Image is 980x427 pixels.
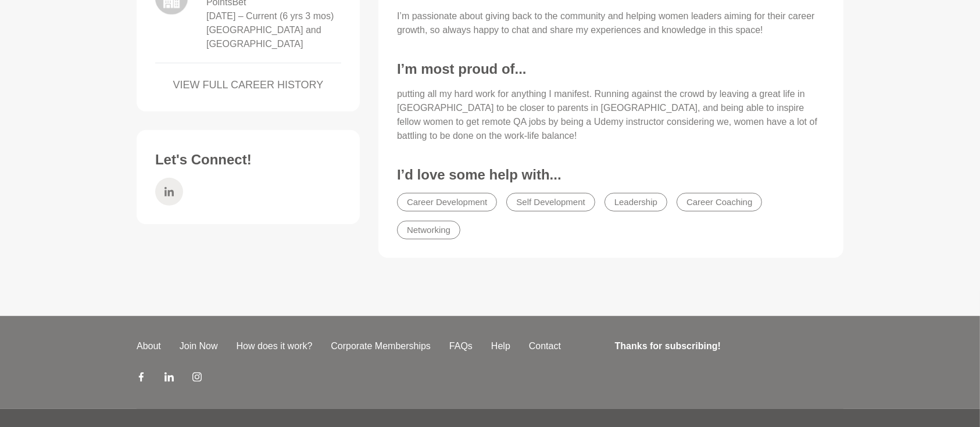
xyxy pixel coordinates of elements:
[397,87,825,143] p: putting all my hard work for anything I manifest. Running against the crowd by leaving a great li...
[164,372,174,386] a: LinkedIn
[440,339,482,353] a: FAQs
[206,11,334,21] time: [DATE] – Current (6 yrs 3 mos)
[397,166,825,184] h3: I’d love some help with...
[206,23,341,51] dd: [GEOGRAPHIC_DATA] and [GEOGRAPHIC_DATA]
[615,339,836,353] h4: Thanks for subscribing!
[206,9,334,23] dd: July 2019 – Current (6 yrs 3 mos)
[155,77,341,93] a: VIEW FULL CAREER HISTORY
[192,372,202,386] a: Instagram
[520,339,570,353] a: Contact
[482,339,520,353] a: Help
[127,339,170,353] a: About
[397,9,825,37] p: I’m passionate about giving back to the community and helping women leaders aiming for their care...
[170,339,227,353] a: Join Now
[321,339,440,353] a: Corporate Memberships
[155,178,183,206] a: LinkedIn
[137,372,146,386] a: Facebook
[155,151,341,168] h3: Let's Connect!
[397,60,825,78] h3: I’m most proud of...
[227,339,322,353] a: How does it work?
